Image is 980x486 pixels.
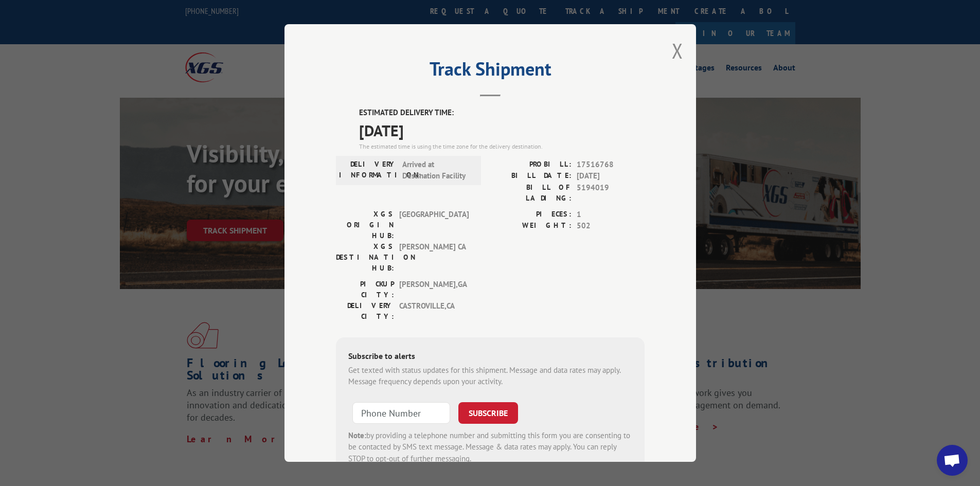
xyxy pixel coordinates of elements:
[336,209,394,241] label: XGS ORIGIN HUB:
[359,107,645,119] label: ESTIMATED DELIVERY TIME:
[490,182,572,204] label: BILL OF LADING:
[336,279,394,300] label: PICKUP CITY:
[399,279,469,300] span: [PERSON_NAME] , GA
[577,159,645,171] span: 17516768
[490,209,572,221] label: PIECES:
[399,241,469,274] span: [PERSON_NAME] CA
[348,430,366,440] strong: Note:
[399,300,469,322] span: CASTROVILLE , CA
[577,170,645,182] span: [DATE]
[490,159,572,171] label: PROBILL:
[402,159,472,182] span: Arrived at Destination Facility
[359,119,645,142] span: [DATE]
[359,142,645,151] div: The estimated time is using the time zone for the delivery destination.
[339,159,397,182] label: DELIVERY INFORMATION:
[336,300,394,322] label: DELIVERY CITY:
[348,350,632,365] div: Subscribe to alerts
[336,241,394,274] label: XGS DESTINATION HUB:
[577,220,645,232] span: 502
[348,365,632,388] div: Get texted with status updates for this shipment. Message and data rates may apply. Message frequ...
[672,37,683,64] button: Close modal
[348,430,632,465] div: by providing a telephone number and submitting this form you are consenting to be contacted by SM...
[937,445,968,476] div: Open chat
[336,62,645,81] h2: Track Shipment
[490,170,572,182] label: BILL DATE:
[399,209,469,241] span: [GEOGRAPHIC_DATA]
[577,209,645,221] span: 1
[352,402,450,424] input: Phone Number
[577,182,645,204] span: 5194019
[458,402,518,424] button: SUBSCRIBE
[490,220,572,232] label: WEIGHT:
